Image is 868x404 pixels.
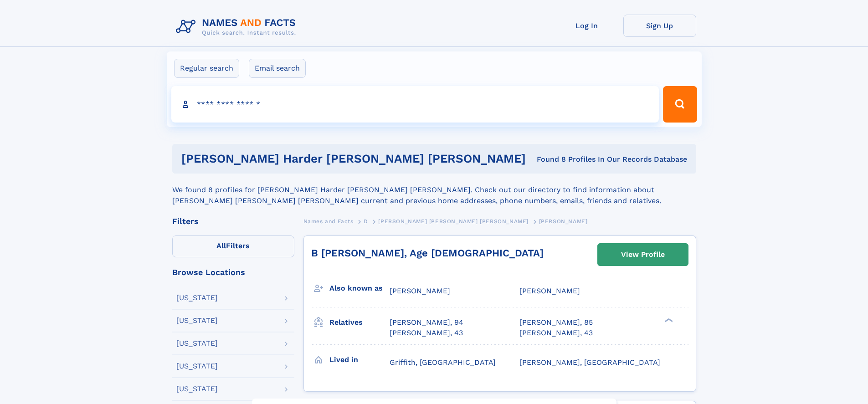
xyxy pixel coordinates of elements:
span: [PERSON_NAME] [519,286,580,295]
img: Logo Names and Facts [172,15,303,39]
h3: Relatives [329,315,390,330]
a: [PERSON_NAME], 94 [390,317,463,327]
div: [US_STATE] [176,317,218,324]
div: [US_STATE] [176,340,218,347]
span: [PERSON_NAME] [539,218,588,225]
div: [US_STATE] [176,385,218,393]
span: [PERSON_NAME] [390,286,450,295]
label: Regular search [174,59,239,78]
div: We found 8 profiles for [PERSON_NAME] Harder [PERSON_NAME] [PERSON_NAME]. Check out our directory... [172,174,696,206]
span: D [364,218,368,225]
div: Found 8 Profiles In Our Records Database [531,154,687,164]
a: Log In [550,15,623,37]
h3: Lived in [329,352,390,368]
label: Email search [249,59,306,78]
a: [PERSON_NAME], 43 [519,328,593,338]
h3: Also known as [329,281,390,296]
label: Filters [172,235,294,257]
div: Browse Locations [172,268,294,276]
a: D [364,215,368,227]
a: [PERSON_NAME], 85 [519,317,593,327]
a: [PERSON_NAME] [PERSON_NAME] [PERSON_NAME] [378,215,529,227]
a: Names and Facts [303,215,354,227]
span: [PERSON_NAME] [PERSON_NAME] [PERSON_NAME] [378,218,529,225]
input: search input [171,86,659,123]
a: [PERSON_NAME], 43 [390,328,463,338]
a: B [PERSON_NAME], Age [DEMOGRAPHIC_DATA] [311,247,544,259]
div: ❯ [663,317,673,323]
a: View Profile [598,244,688,266]
div: [US_STATE] [176,294,218,302]
button: Search Button [663,86,697,123]
div: Filters [172,217,294,225]
span: Griffith, [GEOGRAPHIC_DATA] [390,358,496,367]
h1: [PERSON_NAME] harder [PERSON_NAME] [PERSON_NAME] [181,153,531,164]
div: View Profile [621,244,665,265]
div: [US_STATE] [176,363,218,370]
span: All [216,241,226,250]
a: Sign Up [623,15,696,37]
span: [PERSON_NAME], [GEOGRAPHIC_DATA] [519,358,660,367]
